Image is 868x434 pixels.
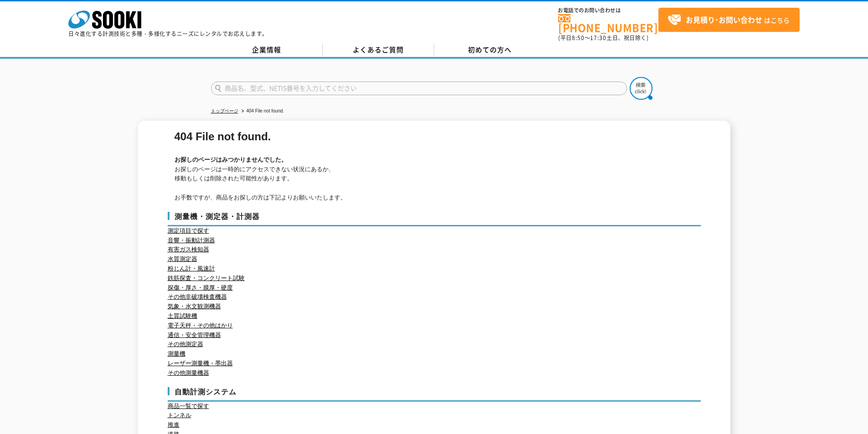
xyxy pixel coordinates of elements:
a: 通信・安全管理機器 [168,332,221,338]
a: その他非破壊検査機器 [168,293,227,300]
h1: 404 File not found. [175,132,696,142]
p: 日々進化する計測技術と多種・多様化するニーズにレンタルでお応えします。 [68,31,268,36]
span: 17:30 [590,34,606,42]
h3: 測量機・測定器・計測器 [168,212,701,226]
a: 土質試験機 [168,312,197,319]
a: トップページ [211,108,238,113]
span: (平日 ～ 土日、祝日除く) [558,34,648,42]
a: 探傷・厚さ・膜厚・硬度 [168,284,233,291]
li: 404 File not found. [240,107,284,116]
a: 企業情報 [211,43,323,57]
a: 測量機 [168,350,185,357]
a: 電子天秤・その他はかり [168,322,233,329]
a: 測定項目で探す [168,227,209,234]
span: はこちら [668,13,790,27]
input: 商品名、型式、NETIS番号を入力してください [211,82,627,95]
strong: お見積り･お問い合わせ [686,14,762,25]
span: 初めての方へ [468,45,512,55]
a: その他測量機器 [168,369,209,376]
span: 8:50 [572,34,585,42]
p: お探しのページは一時的にアクセスできない状況にあるか、 移動もしくは削除された可能性があります。 お手数ですが、商品をお探しの方は下記よりお願いいたします。 [175,165,696,203]
a: お見積り･お問い合わせはこちら [658,8,800,32]
h2: お探しのページはみつかりませんでした。 [175,155,696,165]
a: 音響・振動計測器 [168,237,215,244]
a: その他測定器 [168,341,203,347]
a: 粉じん計・風速計 [168,265,215,272]
a: 推進 [168,421,180,428]
a: 鉄筋探査・コンクリート試験 [168,275,245,281]
img: btn_search.png [630,77,652,100]
a: [PHONE_NUMBER] [558,14,658,33]
a: 商品一覧で探す [168,403,209,409]
a: 水質測定器 [168,255,197,262]
span: お電話でのお問い合わせは [558,8,658,13]
a: 有害ガス検知器 [168,246,209,253]
a: トンネル [168,412,191,419]
a: 初めての方へ [434,43,546,57]
a: よくあるご質問 [323,43,434,57]
h3: 自動計測システム [168,387,701,402]
a: レーザー測量機・墨出器 [168,360,233,367]
a: 気象・水文観測機器 [168,303,221,310]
